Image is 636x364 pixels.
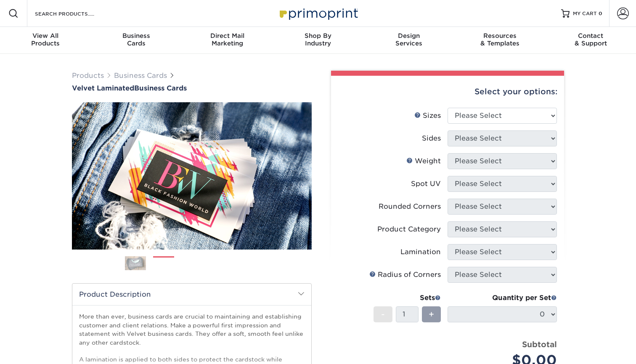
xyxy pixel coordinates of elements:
[429,308,434,321] span: +
[377,224,441,234] div: Product Category
[414,111,441,121] div: Sizes
[91,27,182,54] a: BusinessCards
[411,179,441,189] div: Spot UV
[448,293,557,303] div: Quantity per Set
[363,32,454,40] span: Design
[454,32,545,40] span: Resources
[338,76,557,108] div: Select your options:
[273,32,363,47] div: Industry
[545,27,636,54] a: Contact& Support
[454,27,545,54] a: Resources& Templates
[72,84,312,92] h1: Business Cards
[273,32,363,40] span: Shop By
[545,32,636,40] span: Contact
[276,4,360,22] img: Primoprint
[381,308,385,321] span: -
[400,247,441,257] div: Lamination
[422,133,441,143] div: Sides
[182,27,273,54] a: Direct MailMarketing
[153,253,174,274] img: Business Cards 02
[545,32,636,47] div: & Support
[72,284,311,305] h2: Product Description
[125,253,146,274] img: Business Cards 01
[238,253,259,274] img: Business Cards 05
[379,202,441,212] div: Rounded Corners
[2,338,72,361] iframe: Google Customer Reviews
[182,32,273,40] span: Direct Mail
[363,32,454,47] div: Services
[34,8,116,19] input: SEARCH PRODUCTS.....
[72,84,134,92] span: Velvet Laminated
[181,253,202,274] img: Business Cards 03
[72,102,312,250] img: Velvet Laminated 02
[573,10,597,17] span: MY CART
[374,293,441,303] div: Sets
[91,32,182,47] div: Cards
[406,156,441,166] div: Weight
[599,11,602,16] span: 0
[72,72,104,80] a: Products
[114,72,167,80] a: Business Cards
[72,84,312,92] a: Velvet LaminatedBusiness Cards
[91,32,182,40] span: Business
[369,270,441,280] div: Radius of Corners
[209,253,231,274] img: Business Cards 04
[522,340,557,349] strong: Subtotal
[454,32,545,47] div: & Templates
[182,32,273,47] div: Marketing
[273,27,363,54] a: Shop ByIndustry
[363,27,454,54] a: DesignServices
